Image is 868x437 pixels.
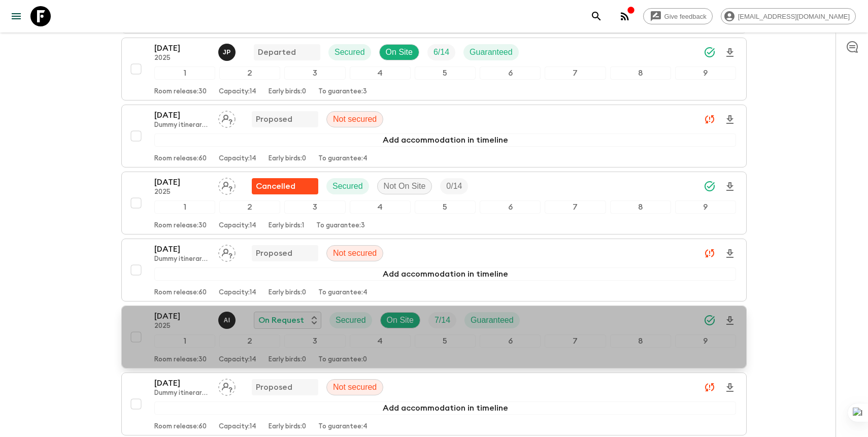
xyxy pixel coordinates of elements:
[121,105,747,167] button: [DATE]Dummy itinerary - timestamp allocationsAssign pack leaderProposedNot securedAdd accommodati...
[258,46,296,58] p: Departed
[732,13,855,20] span: [EMAIL_ADDRESS][DOMAIN_NAME]
[6,6,26,26] button: menu
[154,401,736,415] div: Add accommodation in timeline
[643,8,713,24] a: Give feedback
[470,46,513,58] p: Guaranteed
[333,113,377,125] p: Not secured
[121,38,747,100] button: [DATE]2025Julio PosadasDepartedSecuredOn SiteTrip FillGuaranteed123456789Room release:30Capacity:...
[219,66,280,80] div: 2
[675,66,736,80] div: 9
[219,356,256,364] p: Capacity: 14
[659,13,712,20] span: Give feedback
[154,42,210,54] p: [DATE]
[333,247,377,259] p: Not secured
[480,66,541,80] div: 6
[704,314,716,326] svg: Synced Successfully
[318,88,367,96] p: To guarantee: 3
[440,178,468,194] div: Trip Fill
[154,109,210,121] p: [DATE]
[121,306,747,368] button: [DATE]2025Alvaro IxtetelaOn RequestSecuredOn SiteTrip FillGuaranteed123456789Room release:30Capac...
[154,121,210,129] p: Dummy itinerary - timestamp allocations
[386,46,413,58] p: On Site
[610,66,671,80] div: 8
[219,289,256,297] p: Capacity: 14
[154,222,207,230] p: Room release: 30
[219,334,280,348] div: 2
[318,356,367,364] p: To guarantee: 0
[269,423,306,431] p: Early birds: 0
[545,334,606,348] div: 7
[219,423,256,431] p: Capacity: 14
[480,200,541,214] div: 6
[154,322,210,330] p: 2025
[154,176,210,188] p: [DATE]
[721,8,856,24] div: [EMAIL_ADDRESS][DOMAIN_NAME]
[433,46,449,58] p: 6 / 14
[326,178,369,194] div: Secured
[336,314,366,326] p: Secured
[350,200,411,214] div: 4
[384,180,426,192] p: Not On Site
[379,44,419,60] div: On Site
[333,381,377,393] p: Not secured
[218,47,238,55] span: Julio Posadas
[610,200,671,214] div: 8
[218,315,238,323] span: Alvaro Ixtetela
[218,114,236,122] span: Assign pack leader
[154,133,736,147] div: Add accommodation in timeline
[704,180,716,192] svg: Synced Successfully
[219,88,256,96] p: Capacity: 14
[427,44,455,60] div: Trip Fill
[350,334,411,348] div: 4
[154,88,207,96] p: Room release: 30
[480,334,541,348] div: 6
[724,181,736,193] svg: Download Onboarding
[154,377,210,389] p: [DATE]
[350,66,411,80] div: 4
[154,289,207,297] p: Room release: 60
[269,222,304,230] p: Early birds: 1
[218,382,236,390] span: Assign pack leader
[610,334,671,348] div: 8
[154,423,207,431] p: Room release: 60
[545,200,606,214] div: 7
[675,200,736,214] div: 9
[121,172,747,234] button: [DATE]2025Assign pack leaderFlash Pack cancellationSecuredNot On SiteTrip Fill123456789Room relea...
[724,382,736,394] svg: Download Onboarding
[318,289,368,297] p: To guarantee: 4
[704,247,716,259] svg: Unable to sync - Check prices and secured
[256,247,292,259] p: Proposed
[328,44,371,60] div: Secured
[121,373,747,435] button: [DATE]Dummy itinerary - timestamp allocationsAssign pack leaderProposedNot securedAdd accommodati...
[218,312,238,329] button: AI
[377,178,432,194] div: Not On Site
[219,200,280,214] div: 2
[380,312,420,328] div: On Site
[335,46,365,58] p: Secured
[428,312,456,328] div: Trip Fill
[269,155,306,163] p: Early birds: 0
[154,267,736,281] div: Add accommodation in timeline
[154,334,215,348] div: 1
[724,315,736,327] svg: Download Onboarding
[704,381,716,393] svg: Unable to sync - Check prices and secured
[329,312,372,328] div: Secured
[471,314,514,326] p: Guaranteed
[318,155,368,163] p: To guarantee: 4
[154,54,210,62] p: 2025
[704,46,716,58] svg: Synced Successfully
[269,356,306,364] p: Early birds: 0
[415,66,476,80] div: 5
[154,310,210,322] p: [DATE]
[284,66,345,80] div: 3
[154,200,215,214] div: 1
[284,334,345,348] div: 3
[258,314,304,326] p: On Request
[435,314,450,326] p: 7 / 14
[724,114,736,126] svg: Download Onboarding
[318,423,368,431] p: To guarantee: 4
[545,66,606,80] div: 7
[218,248,236,256] span: Assign pack leader
[724,47,736,59] svg: Download Onboarding
[724,248,736,260] svg: Download Onboarding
